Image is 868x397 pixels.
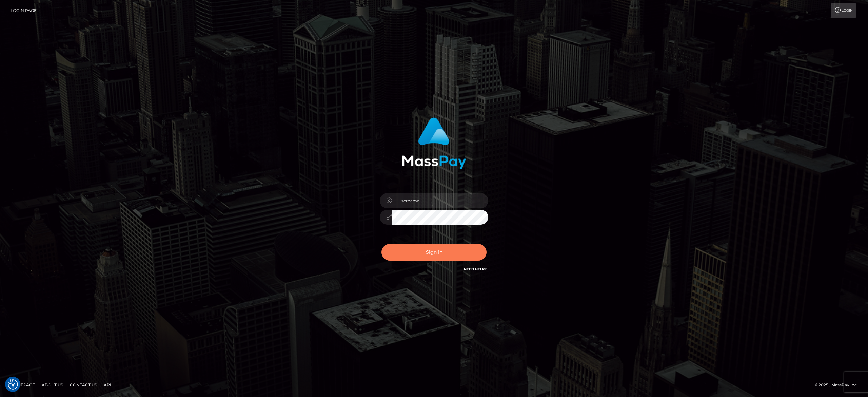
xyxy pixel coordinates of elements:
a: API [101,380,114,390]
a: About Us [39,380,66,390]
img: Revisit consent button [8,379,18,390]
a: Need Help? [464,267,487,271]
img: MassPay Login [402,117,466,169]
a: Homepage [7,380,38,390]
button: Consent Preferences [8,379,18,390]
div: © 2025 , MassPay Inc. [815,381,863,389]
a: Contact Us [67,380,100,390]
a: Login Page [11,3,37,18]
input: Username... [392,193,488,208]
button: Sign in [381,244,487,261]
a: Login [831,3,856,18]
